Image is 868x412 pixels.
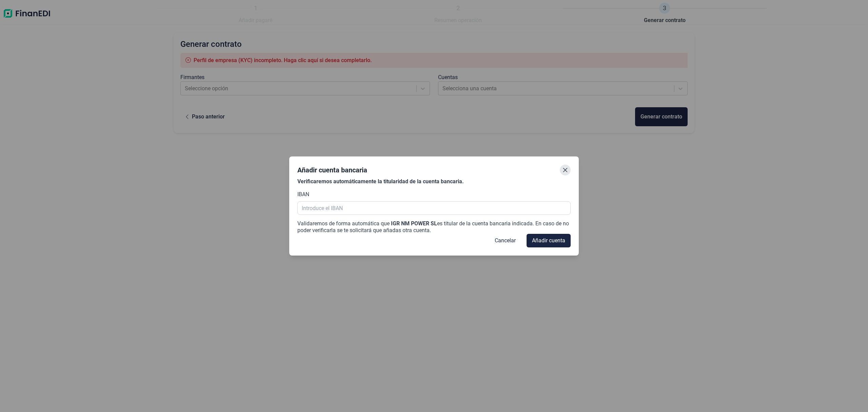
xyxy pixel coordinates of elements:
[527,234,571,247] button: Añadir cuenta
[495,237,516,245] span: Cancelar
[560,165,571,175] button: Close
[297,190,309,199] label: IBAN
[297,165,367,175] div: Añadir cuenta bancaria
[297,201,570,215] input: Introduce el IBAN
[489,234,521,247] button: Cancelar
[391,220,437,227] span: IGR NM POWER SL
[532,237,565,245] span: Añadir cuenta
[297,220,570,234] div: Validaremos de forma automática que es titular de la cuenta bancaria indicada. En caso de no pode...
[297,178,570,185] div: Verificaremos automáticamente la titularidad de la cuenta bancaria.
